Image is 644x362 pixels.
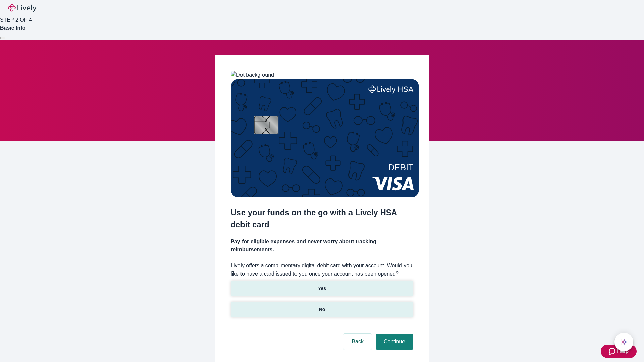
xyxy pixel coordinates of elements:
[609,347,617,355] svg: Zendesk support icon
[319,306,325,313] p: No
[343,334,372,350] button: Back
[617,347,629,355] span: Help
[231,281,413,296] button: Yes
[318,285,326,292] p: Yes
[8,4,36,12] img: Lively
[231,302,413,317] button: No
[231,262,413,278] label: Lively offers a complimentary digital debit card with your account. Would you like to have a card...
[376,334,413,350] button: Continue
[601,345,637,358] button: Zendesk support iconHelp
[231,238,413,254] h4: Pay for eligible expenses and never worry about tracking reimbursements.
[614,333,633,351] button: chat
[621,339,627,345] svg: Lively AI Assistant
[231,71,274,79] img: Dot background
[231,206,413,231] h2: Use your funds on the go with a Lively HSA debit card
[231,79,419,197] img: Debit card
